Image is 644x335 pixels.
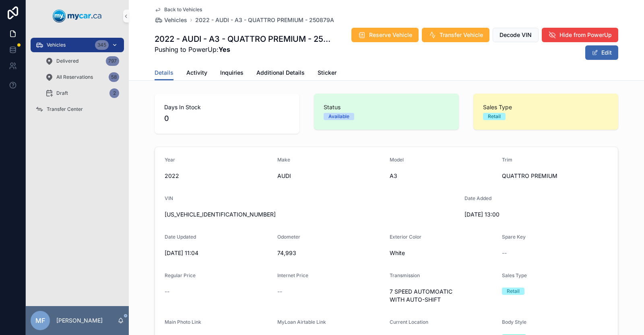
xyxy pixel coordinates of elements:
[165,249,271,257] span: [DATE] 11:04
[186,69,207,77] span: Activity
[277,288,282,296] span: --
[500,31,532,39] span: Decode VIN
[165,319,201,325] span: Main Photo Link
[165,288,169,296] span: --
[502,157,512,163] span: Trim
[165,234,196,240] span: Date Updated
[277,234,300,240] span: Odometer
[155,33,333,45] h1: 2022 - AUDI - A3 - QUATTRO PREMIUM - 250879A
[40,70,124,84] a: All Reservations58
[328,113,349,120] div: Available
[369,31,412,39] span: Reserve Vehicle
[56,90,68,96] span: Draft
[155,69,173,77] span: Details
[95,40,109,50] div: 345
[559,31,612,39] span: Hide from PowerUp
[26,32,129,127] div: scrollable content
[155,65,173,81] a: Details
[502,172,608,180] span: QUATTRO PREMIUM
[106,56,119,66] div: 797
[220,69,244,77] span: Inquiries
[502,272,527,278] span: Sales Type
[220,65,244,82] a: Inquiries
[464,210,571,219] span: [DATE] 13:00
[324,103,449,111] span: Status
[164,6,202,13] span: Back to Vehicles
[351,28,419,42] button: Reserve Vehicle
[256,69,305,77] span: Additional Details
[440,31,483,39] span: Transfer Vehicle
[56,317,103,325] p: [PERSON_NAME]
[277,249,384,257] span: 74,993
[488,113,501,120] div: Retail
[502,249,507,257] span: --
[31,38,124,52] a: Vehicles345
[390,319,428,325] span: Current Location
[422,28,489,42] button: Transfer Vehicle
[56,58,78,64] span: Delivered
[53,10,102,22] img: App logo
[256,65,305,82] a: Additional Details
[109,72,119,82] div: 58
[56,74,93,80] span: All Reservations
[507,288,520,295] div: Retail
[493,28,539,42] button: Decode VIN
[464,195,491,201] span: Date Added
[318,65,336,82] a: Sticker
[390,288,495,304] span: 7 SPEED AUTOMOATIC WITH AUTO-SHIFT
[318,69,336,77] span: Sticker
[31,102,124,116] a: Transfer Center
[40,86,124,100] a: Draft2
[165,272,196,278] span: Regular Price
[186,65,207,82] a: Activity
[35,316,45,325] span: MF
[164,16,187,24] span: Vehicles
[47,42,66,48] span: Vehicles
[390,172,495,180] span: A3
[164,103,290,111] span: Days In Stock
[219,45,230,53] strong: Yes
[47,106,83,112] span: Transfer Center
[155,45,333,54] span: Pushing to PowerUp:
[483,103,609,111] span: Sales Type
[40,54,124,68] a: Delivered797
[277,319,326,325] span: MyLoan Airtable Link
[390,249,495,257] span: White
[277,157,290,163] span: Make
[165,157,175,163] span: Year
[164,113,290,124] span: 0
[165,195,173,201] span: VIN
[277,172,384,180] span: AUDI
[195,16,334,24] a: 2022 - AUDI - A3 - QUATTRO PREMIUM - 250879A
[165,172,271,180] span: 2022
[277,272,308,278] span: Internet Price
[109,88,119,98] div: 2
[502,319,526,325] span: Body Style
[390,234,421,240] span: Exterior Color
[155,16,187,24] a: Vehicles
[390,157,404,163] span: Model
[502,234,526,240] span: Spare Key
[155,6,202,13] a: Back to Vehicles
[390,272,420,278] span: Transmission
[585,45,618,60] button: Edit
[165,210,458,219] span: [US_VEHICLE_IDENTIFICATION_NUMBER]
[542,28,618,42] button: Hide from PowerUp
